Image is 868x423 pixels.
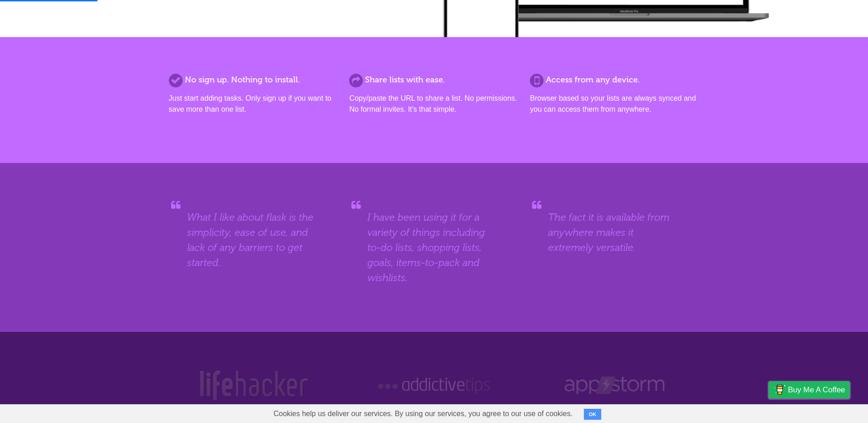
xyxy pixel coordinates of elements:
[769,381,850,398] a: Buy me a coffee
[349,93,518,115] p: Copy/paste the URL to share a list. No permissions. No formal invites. It's that simple.
[565,369,664,403] img: Web Appstorm
[169,74,338,86] h2: No sign up. Nothing to install.
[584,409,602,420] button: OK
[187,210,320,270] blockquote: What I like about flask is the simplicity, ease of use, and lack of any barriers to get started.
[376,369,492,403] img: Addictive Tips
[349,74,518,86] h2: Share lists with ease.
[197,369,310,403] img: Lifehacker
[548,210,681,255] blockquote: The fact it is available from anywhere makes it extremely versatile.
[773,382,786,397] img: Buy me a coffee
[264,405,582,423] span: Cookies help us deliver our services. By using our services, you agree to our use of cookies.
[788,382,845,398] span: Buy me a coffee
[530,74,699,86] h2: Access from any device.
[530,93,699,115] p: Browser based so your lists are always synced and you can access them from anywhere.
[367,210,500,285] blockquote: I have been using it for a variety of things including to-do lists, shopping lists, goals, items-...
[169,93,338,115] p: Just start adding tasks. Only sign up if you want to save more than one list.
